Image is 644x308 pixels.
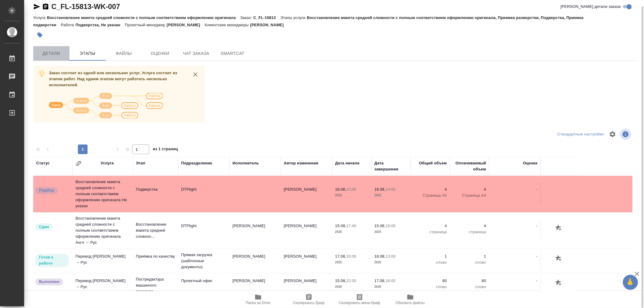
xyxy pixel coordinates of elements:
[623,275,638,290] button: 🙏
[33,15,47,20] p: Услуга
[453,253,486,259] p: 1
[386,278,396,283] p: 16:00
[33,28,46,42] button: Добавить тэг
[109,50,138,57] span: Файлы
[33,15,584,27] p: Восстановление макета средней сложности с полным соответствием оформлению оригинала, Приемка разв...
[523,160,537,166] div: Оценка
[414,186,447,192] p: 4
[146,50,175,57] span: Оценки
[374,254,386,259] p: 18.08,
[536,254,537,259] a: -
[72,212,133,249] td: Восстановление макета средней сложности с полным соответствием оформлению оригинала Англ → Рус
[605,127,620,141] span: Настроить таблицу
[334,291,385,308] button: Скопировать мини-бриф
[51,2,120,11] a: C_FL-15813-WK-007
[453,192,486,198] p: Страница А4
[284,291,334,308] button: Скопировать бриф
[374,278,386,283] p: 17.08,
[233,291,284,308] button: Папка на Drive
[374,160,408,172] div: Дата завершения
[453,278,486,284] p: 80
[280,15,307,20] p: Этапы услуги
[386,224,396,228] p: 19:00
[281,220,332,241] td: [PERSON_NAME]
[335,224,346,228] p: 15.08,
[453,160,486,172] div: Оплачиваемый объем
[36,160,50,166] div: Статус
[72,275,133,296] td: Перевод [PERSON_NAME] → Рус
[554,223,564,233] button: Добавить оценку
[335,229,368,235] p: 2025
[374,192,408,198] p: 2025
[39,254,65,266] p: Готов к работе
[346,254,356,259] p: 16:00
[253,15,280,20] p: C_FL-15813
[453,229,486,235] p: страница
[72,250,133,271] td: Перевод [PERSON_NAME] → Рус
[218,50,247,57] span: SmartCat
[554,278,564,288] button: Добавить оценку
[125,23,167,27] p: Проектный менеджер
[556,130,605,139] div: split button
[136,276,175,294] p: Постредактура машинного перевода
[250,23,288,27] p: [PERSON_NAME]
[205,23,250,27] p: Клиентские менеджеры
[75,160,82,167] button: Сгруппировать
[136,186,175,192] p: Подверстка
[453,259,486,265] p: слово
[284,160,318,166] div: Автор изменения
[47,15,240,20] p: Восстановление макета средней сложности с полным соответствием оформлению оригинала
[339,301,380,305] span: Скопировать мини-бриф
[374,224,386,228] p: 15.08,
[39,224,49,230] p: Сдан
[419,160,447,166] div: Общий объем
[620,129,633,140] span: Посмотреть информацию
[61,23,75,27] p: Работа
[39,279,59,285] p: Выполнен
[414,223,447,229] p: 4
[374,259,408,265] p: 2025
[191,70,200,79] button: close
[335,284,368,290] p: 2025
[182,50,211,57] span: Чат заказа
[536,187,537,192] a: -
[246,301,271,305] span: Папка на Drive
[136,160,145,166] div: Этап
[178,183,229,205] td: DTPlight
[386,187,396,192] p: 14:00
[335,192,368,198] p: 2025
[453,284,486,290] p: слово
[414,278,447,284] p: 80
[229,220,281,241] td: [PERSON_NAME]
[386,254,396,259] p: 13:00
[281,183,332,205] td: [PERSON_NAME]
[346,278,356,283] p: 22:00
[75,23,125,27] p: Подверстка, Не указан
[536,224,537,228] a: -
[414,253,447,259] p: 1
[554,253,564,264] button: Добавить оценку
[281,250,332,271] td: [PERSON_NAME]
[396,301,425,305] span: Обновить файлы
[178,220,229,241] td: DTPlight
[374,284,408,290] p: 2025
[453,223,486,229] p: 4
[229,275,281,296] td: [PERSON_NAME]
[346,187,356,192] p: 13:00
[39,187,54,193] p: Подбор
[42,3,49,10] button: Скопировать ссылку
[101,160,114,166] div: Услуга
[37,50,66,57] span: Детали
[178,249,229,273] td: Прямая загрузка (шаблонные документы)
[335,278,346,283] p: 15.08,
[346,224,356,228] p: 17:40
[414,192,447,198] p: Страница А4
[374,187,386,192] p: 18.08,
[181,160,212,166] div: Подразделение
[136,221,175,240] p: Восстановление макета средней сложнос...
[335,160,359,166] div: Дата начала
[72,176,133,212] td: Восстановление макета средней сложности с полным соответствием оформлению оригинала Не указан
[414,284,447,290] p: слово
[229,250,281,271] td: [PERSON_NAME]
[281,275,332,296] td: [PERSON_NAME]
